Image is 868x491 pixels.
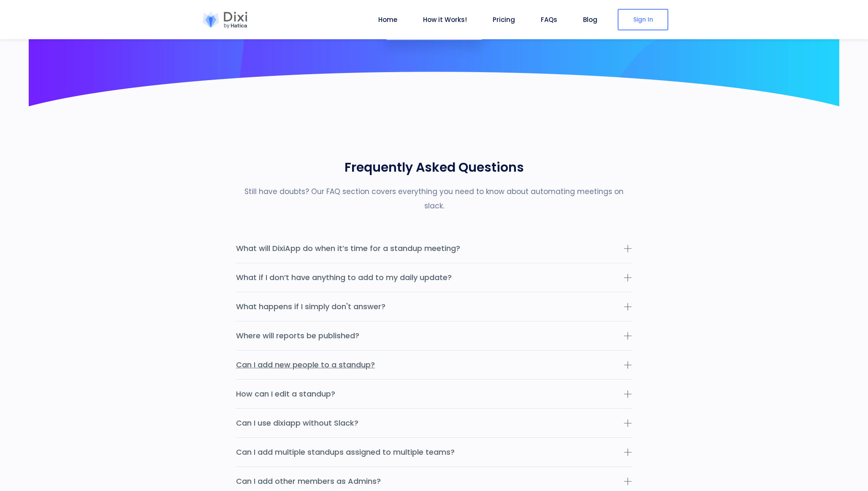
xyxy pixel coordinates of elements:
[385,19,483,40] a: Add to Slack for free
[618,9,668,30] a: Sign In
[236,157,632,178] h2: Frequently Asked Questions
[420,15,470,24] a: How it Works!
[236,292,632,321] button: What happens if I simply don't answer?
[537,15,561,24] a: FAQs
[236,351,632,379] button: Can I add new people to a standup?
[489,15,518,24] a: Pricing
[236,409,632,437] button: Can I use dixiapp without Slack?
[580,15,601,24] a: Blog
[375,15,401,24] a: Home
[236,184,632,213] p: Still have doubts? Our FAQ section covers everything you need to know about automating meetings o...
[236,321,632,350] button: Where will reports be published?
[236,438,632,467] button: Can I add multiple standups assigned to multiple teams?
[236,263,632,292] button: What if I don’t have anything to add to my daily update?
[236,380,632,408] button: How can I edit a standup?
[236,234,632,263] button: What will DixiApp do when it’s time for a standup meeting?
